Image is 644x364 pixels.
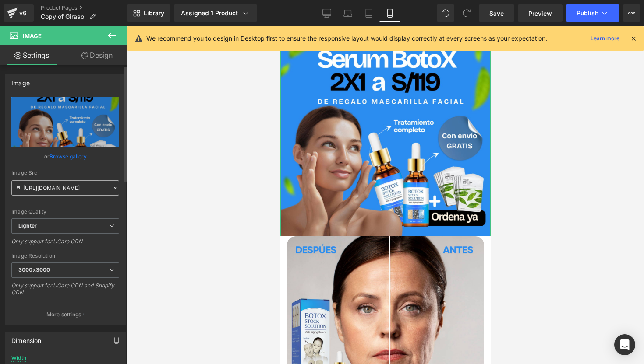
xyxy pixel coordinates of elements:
[337,4,358,22] a: Laptop
[379,4,400,22] a: Mobile
[577,10,598,17] span: Publish
[316,4,337,22] a: Desktop
[518,4,563,22] a: Preview
[11,253,119,259] div: Image Resolution
[458,4,475,22] button: Redo
[11,74,30,87] div: Image
[358,4,379,22] a: Tablet
[144,9,164,17] span: Library
[127,4,170,22] a: New Library
[11,209,119,215] div: Image Quality
[4,4,34,22] a: v6
[11,170,119,176] div: Image Src
[489,9,504,18] span: Save
[41,13,86,20] span: Copy of Girasol
[18,222,37,229] b: Lighter
[50,149,87,164] a: Browse gallery
[614,334,635,355] div: Open Intercom Messenger
[11,180,119,196] input: Link
[5,304,125,325] button: More settings
[18,7,28,19] div: v6
[18,266,50,273] b: 3000x3000
[146,34,547,43] p: We recommend you to design in Desktop first to ensure the responsive layout would display correct...
[11,238,119,251] div: Only support for UCare CDN
[623,4,640,22] button: More
[437,4,454,22] button: Undo
[11,332,42,344] div: Dimension
[11,355,26,361] div: Width
[566,4,619,22] button: Publish
[181,9,250,17] div: Assigned 1 Product
[23,32,42,39] span: Image
[11,282,119,302] div: Only support for UCare CDN and Shopify CDN
[587,33,623,44] a: Learn more
[11,152,119,161] div: or
[528,9,552,18] span: Preview
[46,311,81,318] p: More settings
[41,4,127,11] a: Product Pages
[65,45,129,65] a: Design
